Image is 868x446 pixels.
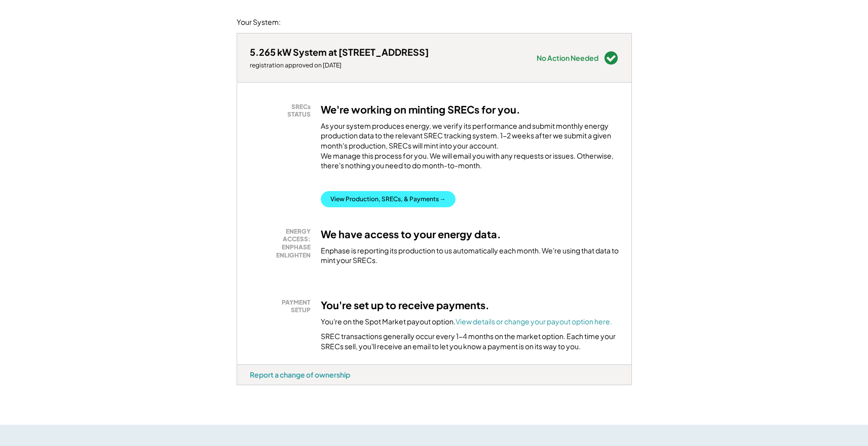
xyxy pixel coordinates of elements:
h3: We have access to your energy data. [321,228,501,241]
div: PAYMENT SETUP [255,299,311,314]
a: View details or change your payout option here. [456,317,612,326]
button: View Production, SRECs, & Payments → [321,191,456,207]
div: 9vsxnftx - VA Distributed [237,385,271,389]
h3: We're working on minting SRECs for you. [321,103,520,116]
div: As your system produces energy, we verify its performance and submit monthly energy production da... [321,121,619,176]
div: 5.265 kW System at [STREET_ADDRESS] [250,46,429,58]
div: You're on the Spot Market payout option. [321,317,612,327]
div: SREC transactions generally occur every 1-4 months on the market option. Each time your SRECs sel... [321,331,619,351]
div: registration approved on [DATE] [250,61,429,69]
div: SRECs STATUS [255,103,311,119]
div: Your System: [237,17,281,27]
div: ENERGY ACCESS: ENPHASE ENLIGHTEN [255,228,311,259]
div: No Action Needed [537,54,598,61]
div: Report a change of ownership [250,370,350,379]
div: Enphase is reporting its production to us automatically each month. We're using that data to mint... [321,246,619,266]
h3: You're set up to receive payments. [321,299,489,312]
